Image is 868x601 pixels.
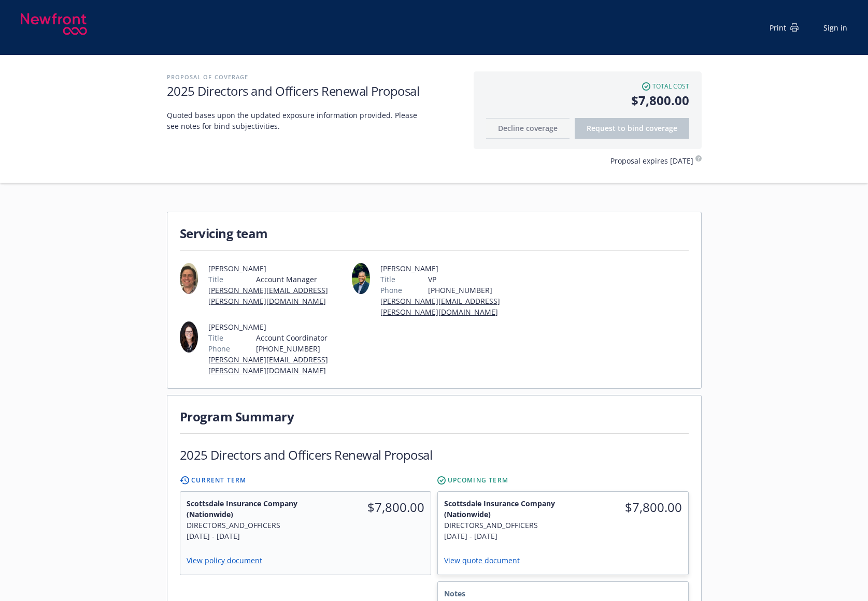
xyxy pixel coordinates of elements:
[180,263,198,294] img: employee photo
[486,118,570,139] button: Decline coverage
[444,498,557,520] span: Scottsdale Insurance Company (Nationwide)
[352,263,370,294] img: employee photo
[208,332,223,343] span: Title
[180,446,433,463] h1: 2025 Directors and Officers Renewal Proposal
[256,274,348,285] span: Account Manager
[569,498,682,517] span: $7,800.00
[587,123,677,133] span: Request to bind
[646,123,677,133] span: coverage
[448,476,509,485] span: Upcoming Term
[187,520,300,531] div: DIRECTORS_AND_OFFICERS
[208,321,348,332] span: [PERSON_NAME]
[180,321,198,353] img: employee photo
[444,531,557,541] div: [DATE] - [DATE]
[380,274,395,285] span: Title
[575,118,689,139] button: Request to bindcoverage
[610,155,693,166] span: Proposal expires [DATE]
[208,263,348,274] span: [PERSON_NAME]
[208,274,223,285] span: Title
[208,355,328,375] a: [PERSON_NAME][EMAIL_ADDRESS][PERSON_NAME][DOMAIN_NAME]
[187,555,271,565] a: View policy document
[444,588,682,599] span: Notes
[380,296,500,317] a: [PERSON_NAME][EMAIL_ADDRESS][PERSON_NAME][DOMAIN_NAME]
[256,332,348,343] span: Account Coordinator
[444,520,557,531] div: DIRECTORS_AND_OFFICERS
[167,82,463,99] h1: 2025 Directors and Officers Renewal Proposal
[256,343,348,354] span: [PHONE_NUMBER]
[187,531,300,541] div: [DATE] - [DATE]
[187,498,300,520] span: Scottsdale Insurance Company (Nationwide)
[208,343,230,354] span: Phone
[486,91,689,110] span: $7,800.00
[311,498,424,517] span: $7,800.00
[428,274,520,285] span: VP
[167,110,426,131] span: Quoted bases upon the updated exposure information provided. Please see notes for bind subjectivi...
[498,123,558,133] span: Decline coverage
[823,22,847,33] a: Sign in
[380,263,520,274] span: [PERSON_NAME]
[180,408,689,425] h1: Program Summary
[167,71,463,82] h2: Proposal of coverage
[444,555,528,565] a: View quote document
[208,285,328,306] a: [PERSON_NAME][EMAIL_ADDRESS][PERSON_NAME][DOMAIN_NAME]
[191,476,246,485] span: Current Term
[770,22,799,33] div: Print
[380,285,402,296] span: Phone
[180,225,689,242] h1: Servicing team
[652,82,689,91] span: Total cost
[428,285,520,296] span: [PHONE_NUMBER]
